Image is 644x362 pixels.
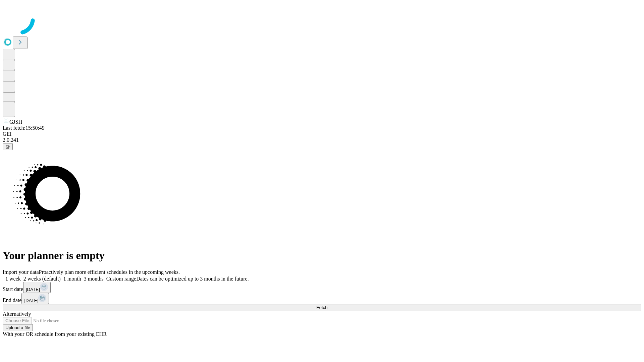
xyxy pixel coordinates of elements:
[316,305,327,310] span: Fetch
[106,276,136,282] span: Custom range
[3,137,641,143] div: 2.0.241
[3,293,641,304] div: End date
[3,269,39,275] span: Import your data
[136,276,249,282] span: Dates can be optimized up to 3 months in the future.
[3,282,641,293] div: Start date
[3,324,33,331] button: Upload a file
[3,304,641,311] button: Fetch
[3,311,31,317] span: Alternatively
[84,276,104,282] span: 3 months
[63,276,81,282] span: 1 month
[23,276,61,282] span: 2 weeks (default)
[39,269,180,275] span: Proactively plan more efficient schedules in the upcoming weeks.
[3,131,641,137] div: GEI
[23,282,51,293] button: [DATE]
[5,144,10,149] span: @
[21,293,49,304] button: [DATE]
[9,119,22,125] span: GJSH
[3,143,13,150] button: @
[5,276,21,282] span: 1 week
[3,331,107,337] span: With your OR schedule from your existing EHR
[24,298,38,303] span: [DATE]
[3,249,641,262] h1: Your planner is empty
[26,287,40,292] span: [DATE]
[3,125,45,131] span: Last fetch: 15:50:49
